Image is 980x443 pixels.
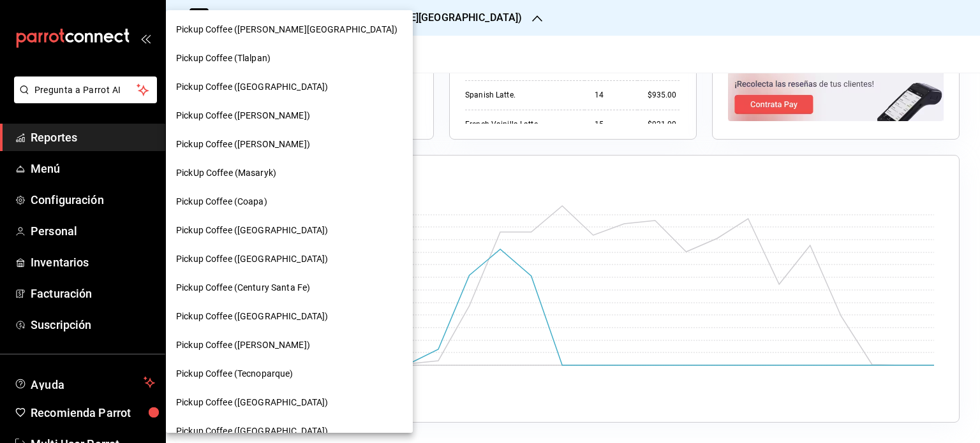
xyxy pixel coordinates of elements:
span: Pickup Coffee ([GEOGRAPHIC_DATA]) [176,224,328,237]
div: Pickup Coffee ([PERSON_NAME][GEOGRAPHIC_DATA]) [166,15,413,44]
div: Pickup Coffee ([PERSON_NAME]) [166,130,413,159]
span: Pickup Coffee ([GEOGRAPHIC_DATA]) [176,425,328,438]
div: Pickup Coffee ([GEOGRAPHIC_DATA]) [166,302,413,331]
span: Pickup Coffee ([GEOGRAPHIC_DATA]) [176,310,328,323]
span: Pickup Coffee ([PERSON_NAME]) [176,338,310,352]
div: Pickup Coffee (Coapa) [166,187,413,216]
div: Pickup Coffee ([GEOGRAPHIC_DATA]) [166,388,413,417]
span: Pickup Coffee (Coapa) [176,195,267,208]
span: Pickup Coffee (Century Santa Fe) [176,281,310,294]
span: Pickup Coffee ([PERSON_NAME][GEOGRAPHIC_DATA]) [176,23,397,36]
div: Pickup Coffee (Tecnoparque) [166,359,413,388]
div: Pickup Coffee ([PERSON_NAME]) [166,331,413,359]
span: Pickup Coffee ([GEOGRAPHIC_DATA]) [176,80,328,94]
span: Pickup Coffee (Tlalpan) [176,52,271,65]
span: PickUp Coffee (Masaryk) [176,166,276,180]
span: Pickup Coffee ([GEOGRAPHIC_DATA]) [176,396,328,409]
div: Pickup Coffee ([GEOGRAPHIC_DATA]) [166,245,413,273]
div: Pickup Coffee (Century Santa Fe) [166,273,413,302]
span: Pickup Coffee ([PERSON_NAME]) [176,109,310,122]
div: Pickup Coffee ([GEOGRAPHIC_DATA]) [166,73,413,101]
span: Pickup Coffee ([GEOGRAPHIC_DATA]) [176,252,328,266]
div: PickUp Coffee (Masaryk) [166,159,413,187]
div: Pickup Coffee (Tlalpan) [166,44,413,73]
span: Pickup Coffee (Tecnoparque) [176,367,293,381]
div: Pickup Coffee ([PERSON_NAME]) [166,101,413,130]
span: Pickup Coffee ([PERSON_NAME]) [176,138,310,151]
div: Pickup Coffee ([GEOGRAPHIC_DATA]) [166,216,413,245]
